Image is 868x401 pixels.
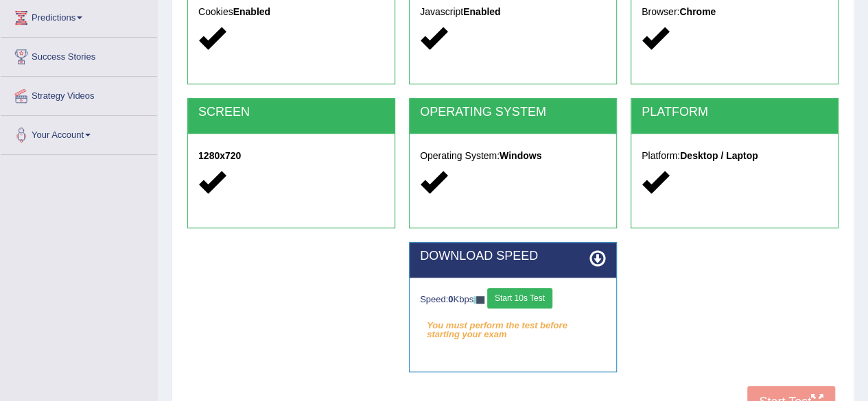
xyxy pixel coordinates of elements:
[680,150,758,161] strong: Desktop / Laptop
[679,6,716,17] strong: Chrome
[420,151,606,161] h5: Operating System:
[1,77,157,111] a: Strategy Videos
[642,151,828,161] h5: Platform:
[448,294,453,304] strong: 0
[1,116,157,150] a: Your Account
[198,150,241,161] strong: 1280x720
[487,288,552,308] button: Start 10s Test
[198,7,384,17] h5: Cookies
[420,106,606,119] h2: OPERATING SYSTEM
[642,106,828,119] h2: PLATFORM
[1,38,157,72] a: Success Stories
[420,315,606,336] em: You must perform the test before starting your exam
[473,296,484,304] img: ajax-loader-fb-connection.gif
[642,7,828,17] h5: Browser:
[420,288,606,312] div: Speed: Kbps
[198,106,384,119] h2: SCREEN
[420,250,606,263] h2: DOWNLOAD SPEED
[463,6,500,17] strong: Enabled
[233,6,270,17] strong: Enabled
[420,7,606,17] h5: Javascript
[500,150,541,161] strong: Windows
